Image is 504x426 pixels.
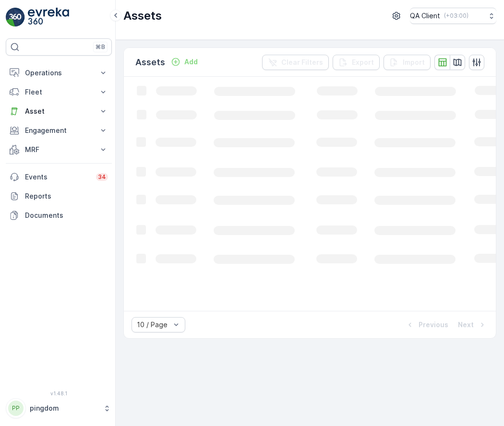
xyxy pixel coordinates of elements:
[184,57,198,67] p: Add
[281,58,323,67] p: Clear Filters
[403,58,425,67] p: Import
[458,320,474,330] p: Next
[6,102,112,121] button: Asset
[25,126,93,135] p: Engagement
[410,11,440,21] p: QA Client
[25,68,93,78] p: Operations
[25,211,108,220] p: Documents
[25,87,93,97] p: Fleet
[262,55,329,70] button: Clear Filters
[384,55,431,70] button: Import
[25,145,93,154] p: MRF
[30,403,98,413] p: pingdom
[167,56,202,68] button: Add
[6,8,25,27] img: logo
[6,398,112,418] button: PPpingdom
[25,106,93,116] p: Asset
[6,206,112,225] a: Documents
[123,8,162,24] p: Assets
[8,401,24,416] div: PP
[96,43,105,51] p: ⌘B
[352,58,374,67] p: Export
[6,121,112,140] button: Engagement
[28,8,69,27] img: logo_light-DOdMpM7g.png
[6,390,112,396] span: v 1.48.1
[98,173,106,181] p: 34
[419,320,448,330] p: Previous
[457,319,488,331] button: Next
[410,8,496,24] button: QA Client(+03:00)
[6,187,112,206] a: Reports
[444,12,468,20] p: ( +03:00 )
[6,63,112,83] button: Operations
[6,167,112,187] a: Events34
[25,172,90,182] p: Events
[25,191,108,201] p: Reports
[6,83,112,102] button: Fleet
[135,56,165,69] p: Assets
[6,140,112,159] button: MRF
[333,55,380,70] button: Export
[404,319,449,331] button: Previous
